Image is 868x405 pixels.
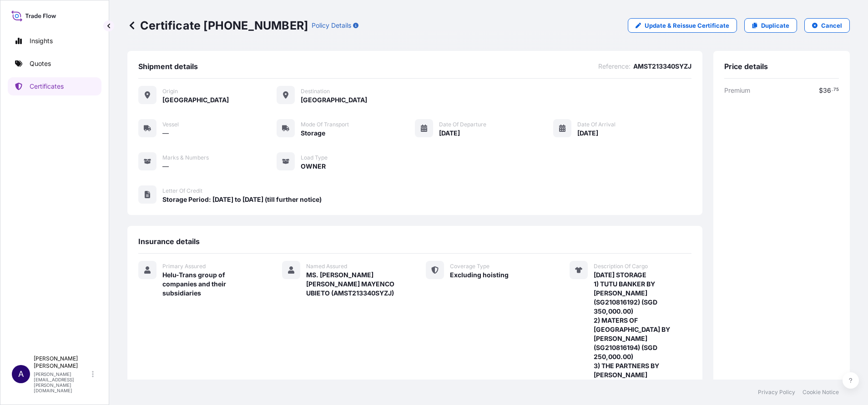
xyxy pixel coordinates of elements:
[577,121,616,128] span: Date of Arrival
[30,59,51,68] p: Quotes
[724,86,750,95] span: Premium
[162,162,169,171] span: —
[162,88,178,95] span: Origin
[821,21,842,30] p: Cancel
[804,18,850,33] button: Cancel
[8,32,101,50] a: Insights
[819,87,823,94] span: $
[306,263,347,270] span: Named Assured
[598,62,631,71] span: Reference :
[633,62,691,71] span: AMST213340SYZJ
[30,36,53,45] p: Insights
[162,95,229,105] span: [GEOGRAPHIC_DATA]
[301,129,325,138] span: Storage
[162,187,202,195] span: Letter of Credit
[744,18,797,33] a: Duplicate
[301,95,367,105] span: [GEOGRAPHIC_DATA]
[312,21,351,30] p: Policy Details
[628,18,737,33] a: Update & Reissue Certificate
[301,154,328,161] span: Load Type
[439,129,460,138] span: [DATE]
[34,371,90,393] p: [PERSON_NAME][EMAIL_ADDRESS][PERSON_NAME][DOMAIN_NAME]
[832,88,833,91] span: .
[758,389,795,396] a: Privacy Policy
[162,121,179,128] span: Vessel
[162,129,169,138] span: —
[18,370,24,379] span: A
[301,121,349,128] span: Mode of Transport
[450,270,509,280] span: Excluding hoisting
[724,62,768,71] span: Price details
[645,21,729,30] p: Update & Reissue Certificate
[8,77,101,95] a: Certificates
[162,263,206,270] span: Primary Assured
[301,162,326,171] span: OWNER
[823,87,831,94] span: 36
[450,263,490,270] span: Coverage Type
[34,355,90,370] p: [PERSON_NAME] [PERSON_NAME]
[162,195,322,204] span: Storage Period: [DATE] to [DATE] (till further notice)
[30,82,64,91] p: Certificates
[306,270,404,298] span: MS. [PERSON_NAME] [PERSON_NAME] MAYENCO UBIETO (AMST213340SYZJ)
[127,18,308,33] p: Certificate [PHONE_NUMBER]
[8,55,101,73] a: Quotes
[138,237,200,246] span: Insurance details
[138,62,198,71] span: Shipment details
[577,129,598,138] span: [DATE]
[761,21,789,30] p: Duplicate
[162,154,209,161] span: Marks & Numbers
[594,270,691,398] span: [DATE] STORAGE 1) TUTU BANKER BY [PERSON_NAME] (SG210816192) (SGD 350,000.00) 2) MATERS OF [GEOGR...
[439,121,486,128] span: Date of Departure
[594,263,648,270] span: Description Of Cargo
[833,88,839,91] span: 75
[802,389,839,396] a: Cookie Notice
[301,88,330,95] span: Destination
[162,270,260,298] span: Helu-Trans group of companies and their subsidiaries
